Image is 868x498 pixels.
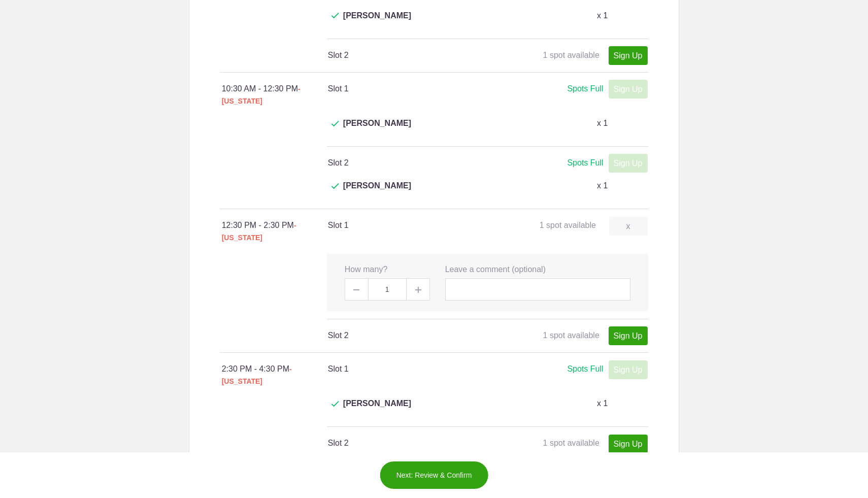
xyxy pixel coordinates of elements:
[380,461,489,489] button: Next: Review & Confirm
[445,264,546,276] label: Leave a comment (optional)
[543,439,599,447] span: 1 spot available
[331,13,339,19] img: Check dark green
[597,117,608,129] p: x 1
[345,264,387,276] label: How many?
[567,363,603,376] div: Spots Full
[343,397,411,422] span: [PERSON_NAME]
[328,49,487,61] h4: Slot 2
[609,435,648,453] a: Sign Up
[343,117,411,142] span: [PERSON_NAME]
[543,51,599,59] span: 1 spot available
[597,180,608,192] p: x 1
[222,85,301,105] span: - [US_STATE]
[222,221,296,242] span: - [US_STATE]
[609,326,648,345] a: Sign Up
[328,83,487,95] h4: Slot 1
[343,180,411,204] span: [PERSON_NAME]
[222,363,328,387] div: 2:30 PM - 4:30 PM
[343,10,411,34] span: [PERSON_NAME]
[331,121,339,127] img: Check dark green
[597,10,608,22] p: x 1
[597,397,608,410] p: x 1
[353,289,359,290] img: Minus gray
[567,157,603,170] div: Spots Full
[222,219,328,244] div: 12:30 PM - 2:30 PM
[609,217,648,236] a: x
[328,157,487,169] h4: Slot 2
[331,401,339,407] img: Check dark green
[328,363,487,375] h4: Slot 1
[567,83,603,95] div: Spots Full
[415,287,421,293] img: Plus gray
[540,221,596,229] span: 1 spot available
[609,46,648,65] a: Sign Up
[328,329,487,342] h4: Slot 2
[331,183,339,189] img: Check dark green
[328,219,487,231] h4: Slot 1
[328,437,487,449] h4: Slot 2
[222,365,292,385] span: - [US_STATE]
[543,331,599,340] span: 1 spot available
[222,83,328,107] div: 10:30 AM - 12:30 PM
